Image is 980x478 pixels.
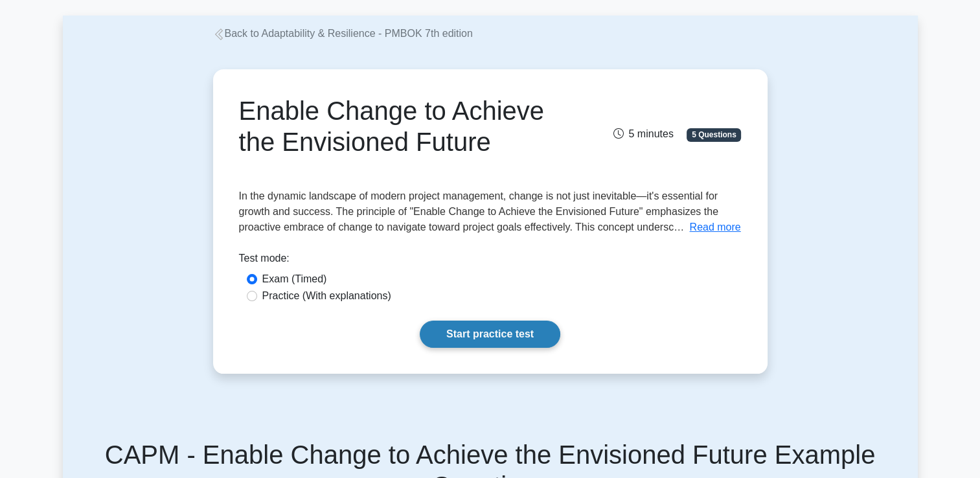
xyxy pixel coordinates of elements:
span: In the dynamic landscape of modern project management, change is not just inevitable—it's essenti... [239,190,718,233]
label: Exam (Timed) [262,271,327,287]
a: Start practice test [420,321,560,348]
a: Back to Adaptability & Resilience - PMBOK 7th edition [213,28,473,39]
span: 5 minutes [613,128,673,139]
button: Read more [689,220,740,235]
div: Test mode: [239,251,742,271]
label: Practice (With explanations) [262,288,391,304]
h1: Enable Change to Achieve the Envisioned Future [239,95,569,157]
span: 5 Questions [687,128,741,141]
